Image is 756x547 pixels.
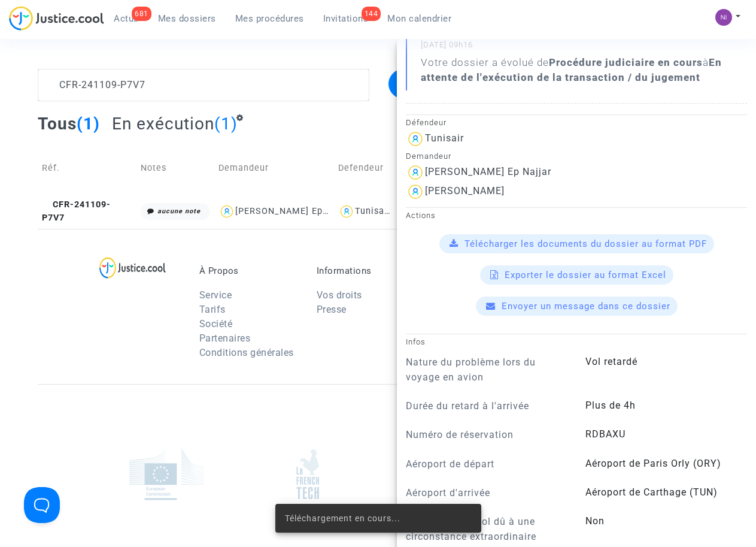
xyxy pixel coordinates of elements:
[199,347,294,358] a: Conditions générales
[585,515,605,527] span: Non
[505,270,666,280] span: Exporter le dossier au format Excel
[585,400,636,411] span: Plus de 4h
[218,203,236,220] img: icon-user.svg
[406,118,447,127] small: Défendeur
[214,143,334,194] td: Demandeur
[114,13,139,24] span: Actus
[199,265,299,276] p: À Propos
[157,207,201,215] i: aucune note
[406,337,426,346] small: Infos
[77,114,100,134] span: (1)
[421,40,747,55] small: [DATE] 09h16
[42,200,111,223] span: CFR-241109-P7V7
[199,318,233,330] a: Société
[317,265,416,276] p: Informations
[99,257,166,279] img: logo-lg.svg
[406,152,451,161] small: Demandeur
[395,143,429,194] td: Score
[406,182,425,201] img: icon-user.svg
[425,185,505,197] div: [PERSON_NAME]
[425,166,551,177] div: [PERSON_NAME] Ep Najjar
[199,289,232,301] a: Service
[235,206,351,216] div: [PERSON_NAME] Ep Najjar
[24,487,60,523] iframe: Help Scout Beacon - Open
[214,114,238,134] span: (1)
[406,427,567,442] p: Numéro de réservation
[387,13,451,24] span: Mon calendrier
[421,55,747,85] div: Votre dossier a évolué de à
[406,485,567,500] p: Aéroport d'arrivée
[502,301,670,312] span: Envoyer un message dans ce dossier
[314,10,378,28] a: 144Invitations
[355,206,391,216] div: Tunisair
[235,13,304,24] span: Mes procédures
[338,203,356,220] img: icon-user.svg
[549,56,703,68] b: Procédure judiciaire en cours
[9,6,104,31] img: jc-logo.svg
[285,512,400,524] span: Téléchargement en cours...
[317,289,362,301] a: Vos droits
[112,114,214,134] span: En exécution
[136,143,214,194] td: Notes
[406,129,425,149] img: icon-user.svg
[38,114,77,134] span: Tous
[425,132,464,144] div: Tunisair
[406,211,436,220] small: Actions
[104,10,148,28] a: 681Actus
[362,7,381,21] div: 144
[132,7,151,21] div: 681
[378,10,461,28] a: Mon calendrier
[334,143,395,194] td: Defendeur
[406,163,425,182] img: icon-user.svg
[317,304,347,315] a: Presse
[296,449,319,500] img: french_tech.png
[38,143,136,194] td: Réf.
[199,333,251,344] a: Partenaires
[158,13,216,24] span: Mes dossiers
[406,355,567,385] p: Nature du problème lors du voyage en avion
[323,13,369,24] span: Invitations
[406,457,567,472] p: Aéroport de départ
[406,398,567,413] p: Durée du retard à l'arrivée
[464,238,707,249] span: Télécharger les documents du dossier au format PDF
[148,10,226,28] a: Mes dossiers
[585,428,626,440] span: RDBAXU
[585,356,637,367] span: Vol retardé
[226,10,314,28] a: Mes procédures
[129,448,204,500] img: europe_commision.png
[585,458,721,469] span: Aéroport de Paris Orly (ORY)
[715,9,732,26] img: c72f9d9a6237a8108f59372fcd3655cf
[585,486,718,498] span: Aéroport de Carthage (TUN)
[199,304,226,315] a: Tarifs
